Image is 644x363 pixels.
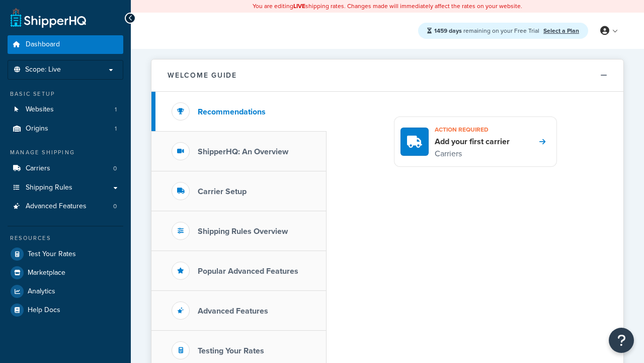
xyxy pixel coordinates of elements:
[113,202,117,211] span: 0
[198,187,247,196] h3: Carrier Setup
[26,164,50,173] span: Carriers
[8,119,123,138] a: Origins1
[198,147,288,156] h3: ShipperHQ: An Overview
[8,245,123,263] a: Test Your Rates
[198,107,266,116] h3: Recommendations
[434,26,462,35] strong: 1459 days
[434,26,541,35] span: remaining on your Free Trial
[26,40,60,49] span: Dashboard
[168,72,237,79] h2: Welcome Guide
[198,307,268,316] h3: Advanced Features
[198,227,288,236] h3: Shipping Rules Overview
[8,234,123,243] div: Resources
[293,2,305,11] b: LIVE
[8,197,123,216] li: Advanced Features
[8,282,123,300] a: Analytics
[8,178,123,197] a: Shipping Rules
[198,346,264,355] h3: Testing Your Rates
[115,125,117,133] span: 1
[8,301,123,319] a: Help Docs
[28,287,55,296] span: Analytics
[8,148,123,157] div: Manage Shipping
[8,159,123,178] li: Carriers
[609,328,634,353] button: Open Resource Center
[8,159,123,178] a: Carriers0
[26,184,72,192] span: Shipping Rules
[8,264,123,282] a: Marketplace
[25,66,61,74] span: Scope: Live
[8,35,123,54] a: Dashboard
[28,250,76,259] span: Test Your Rates
[26,105,54,114] span: Websites
[26,202,87,211] span: Advanced Features
[28,269,65,277] span: Marketplace
[435,136,510,147] h4: Add your first carrier
[151,59,623,92] button: Welcome Guide
[435,147,510,160] p: Carriers
[28,306,60,315] span: Help Docs
[8,100,123,119] li: Websites
[113,164,117,173] span: 0
[26,125,48,133] span: Origins
[198,267,298,276] h3: Popular Advanced Features
[8,197,123,216] a: Advanced Features0
[8,100,123,119] a: Websites1
[115,105,117,114] span: 1
[543,26,579,35] a: Select a Plan
[8,90,123,98] div: Basic Setup
[8,119,123,138] li: Origins
[435,123,510,136] h3: Action required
